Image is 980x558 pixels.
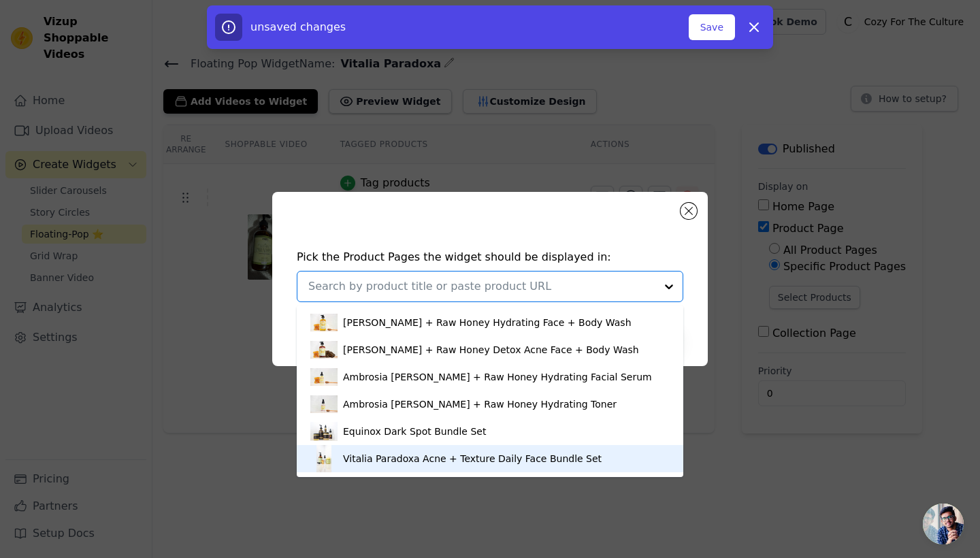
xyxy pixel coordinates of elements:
span: unsaved changes [250,20,346,33]
button: Close modal [681,203,697,219]
img: product thumbnail [310,336,338,363]
button: Save [689,14,735,40]
div: Ambrosia [PERSON_NAME] + Raw Honey Hydrating Toner [343,397,617,411]
div: Vitalia Paradoxa Acne + Texture Daily Face Bundle Set [343,452,602,465]
input: Search by product title or paste product URL [308,278,655,295]
h4: Pick the Product Pages the widget should be displayed in: [297,249,683,265]
div: [PERSON_NAME] + Raw Honey Hydrating Face + Body Wash [343,316,632,329]
img: product thumbnail [310,309,338,336]
img: product thumbnail [310,445,338,472]
img: product thumbnail [310,418,338,445]
img: product thumbnail [310,363,338,391]
div: Equinox Dark Spot Bundle Set [343,425,486,438]
div: Open chat [923,504,964,544]
div: [PERSON_NAME] + Raw Honey Detox Acne Face + Body Wash [343,343,639,357]
div: Ambrosia [PERSON_NAME] + Raw Honey Hydrating Facial Serum [343,370,652,384]
img: product thumbnail [310,391,338,418]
